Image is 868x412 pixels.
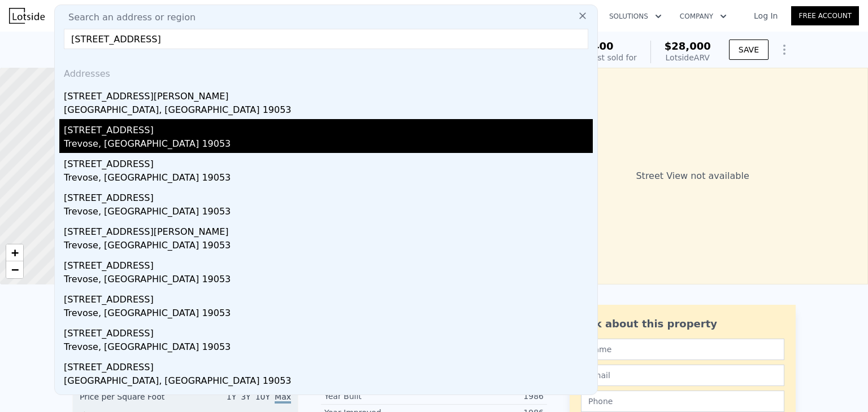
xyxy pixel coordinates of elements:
span: Max [275,392,291,404]
button: Company [671,6,736,27]
div: Trevose, [GEOGRAPHIC_DATA] 19053 [64,171,593,187]
div: Trevose, [GEOGRAPHIC_DATA] 19053 [64,205,593,221]
span: 3Y [241,392,250,401]
div: [STREET_ADDRESS] [64,288,593,306]
a: Free Account [791,6,859,25]
img: Lotside [9,8,45,24]
div: [STREET_ADDRESS] [64,153,593,171]
a: Log In [740,10,791,21]
div: Trevose, [GEOGRAPHIC_DATA] 19053 [64,239,593,255]
div: [STREET_ADDRESS] [64,119,593,137]
a: Zoom in [6,244,23,261]
div: Addresses [59,58,593,85]
div: Year Built [324,391,434,402]
div: 1986 [434,391,544,402]
div: [STREET_ADDRESS] [64,255,593,273]
div: Off Market, last sold for [544,52,637,63]
input: Enter an address, city, region, neighborhood or zip code [64,29,588,49]
div: Lotside ARV [665,52,711,63]
div: Trevose, [GEOGRAPHIC_DATA] 19053 [64,340,593,356]
span: − [11,262,19,277]
span: Search an address or region [59,11,196,24]
div: Trevose, [GEOGRAPHIC_DATA] 19053 [64,137,593,153]
div: [STREET_ADDRESS][PERSON_NAME] [64,85,593,103]
div: [STREET_ADDRESS] [64,187,593,205]
div: [STREET_ADDRESS][PERSON_NAME] [64,221,593,239]
input: Name [581,339,784,360]
button: Solutions [600,6,671,27]
div: Street View not available [517,68,868,284]
input: Phone [581,391,784,412]
a: Zoom out [6,261,23,278]
div: Ask about this property [581,316,784,332]
span: $28,000 [665,40,711,52]
span: + [11,246,19,260]
div: Trevose, [GEOGRAPHIC_DATA] 19053 [64,273,593,288]
div: Price per Square Foot [80,391,185,409]
button: Show Options [773,38,796,61]
span: 10Y [255,392,270,401]
div: [STREET_ADDRESS] [64,322,593,340]
span: 1Y [227,392,236,401]
div: [STREET_ADDRESS] [64,356,593,374]
div: Trevose, [GEOGRAPHIC_DATA] 19053 [64,306,593,322]
div: [GEOGRAPHIC_DATA], [GEOGRAPHIC_DATA] 19053 [64,374,593,390]
div: [GEOGRAPHIC_DATA], [GEOGRAPHIC_DATA] 19053 [64,103,593,119]
button: SAVE [729,40,769,60]
div: [STREET_ADDRESS] [64,390,593,408]
input: Email [581,365,784,386]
